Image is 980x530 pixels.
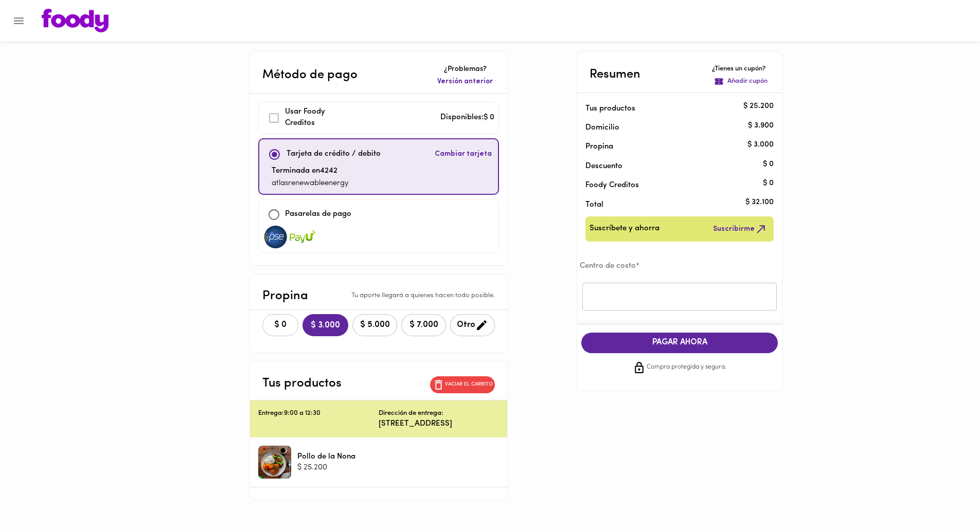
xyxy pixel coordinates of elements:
div: Pollo de la Nona [258,446,291,479]
button: $ 0 [262,314,298,336]
p: ¿Tienes un cupón? [712,64,770,74]
span: $ 5.000 [359,320,390,330]
p: Tu aporte llegará a quienes hacen todo posible. [351,291,495,301]
p: atlasrenewableenergy [272,178,349,190]
p: $ 25.200 [743,101,774,112]
span: $ 3.000 [311,321,340,331]
img: visa [290,226,315,248]
p: Propina [585,141,757,152]
span: Suscríbete y ahorra [590,223,660,235]
p: $ 3.000 [747,139,774,150]
button: Añadir cupón [712,75,770,88]
iframe: Messagebird Livechat Widget [920,470,970,520]
p: Centro de costo* [580,261,779,271]
p: Tarjeta de crédito / debito [287,149,381,160]
p: $ 25.200 [297,462,355,473]
button: Menu [6,8,31,33]
p: Vaciar el carrito [445,381,493,388]
p: $ 0 [763,159,774,170]
p: $ 32.100 [745,197,774,208]
span: $ 7.000 [408,320,439,330]
p: Dirección de entrega: [379,409,443,418]
button: $ 5.000 [352,314,397,336]
img: visa [263,226,289,248]
button: $ 3.000 [302,314,348,336]
button: Cambiar tarjeta [433,143,494,166]
p: Propina [262,287,308,305]
button: Vaciar el carrito [430,376,495,393]
button: Versión anterior [435,75,495,89]
p: Resumen [590,65,640,84]
span: Cambiar tarjeta [435,149,492,159]
span: Suscribirme [713,223,768,235]
p: $ 0 [763,178,774,189]
button: Otro [450,314,495,336]
p: Usar Foody Creditos [285,106,355,130]
p: Añadir cupón [727,77,768,86]
p: Descuento [585,161,622,172]
span: $ 0 [269,320,292,330]
p: Tus productos [262,374,342,393]
span: Compra protegida y segura. [647,362,726,373]
p: $ 3.900 [748,120,774,131]
span: PAGAR AHORA [592,338,768,348]
p: Pasarelas de pago [285,209,351,221]
p: Pollo de la Nona [297,451,355,462]
button: Suscribirme [711,221,770,237]
p: Tus productos [585,103,757,114]
p: Método de pago [262,66,358,84]
span: Versión anterior [437,77,493,87]
img: logo.png [42,9,109,32]
p: Terminada en 4242 [272,166,349,177]
p: ¿Problemas? [435,64,495,75]
span: Otro [457,319,488,332]
button: PAGAR AHORA [581,333,778,353]
p: Disponibles: $ 0 [440,112,494,124]
p: Entrega: 9:00 a 12:30 [258,409,379,418]
p: Total [585,199,757,210]
button: $ 7.000 [401,314,446,336]
p: [STREET_ADDRESS] [379,418,499,429]
p: Domicilio [585,122,619,133]
p: Foody Creditos [585,180,757,191]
